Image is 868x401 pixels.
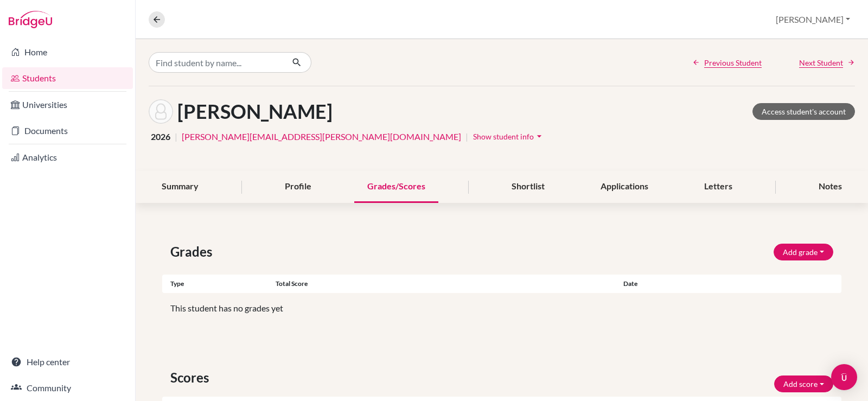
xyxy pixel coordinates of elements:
[465,130,468,143] span: |
[170,368,213,387] span: Scores
[831,364,857,390] div: Open Intercom Messenger
[149,171,212,203] div: Summary
[2,147,133,168] a: Analytics
[799,57,843,68] span: Next Student
[2,94,133,116] a: Universities
[9,11,52,28] img: Bridge-U
[771,9,855,30] button: [PERSON_NAME]
[170,302,833,315] p: This student has no grades yet
[151,130,170,143] span: 2026
[615,279,785,289] div: Date
[691,171,745,203] div: Letters
[170,242,216,262] span: Grades
[162,279,276,289] div: Type
[2,351,133,373] a: Help center
[588,171,661,203] div: Applications
[2,67,133,89] a: Students
[473,132,534,141] span: Show student info
[473,128,545,145] button: Show student infoarrow_drop_down
[704,57,762,68] span: Previous Student
[774,375,833,392] button: Add score
[806,171,855,203] div: Notes
[276,279,615,289] div: Total score
[2,120,133,142] a: Documents
[272,171,324,203] div: Profile
[499,171,558,203] div: Shortlist
[774,244,833,260] button: Add grade
[354,171,438,203] div: Grades/Scores
[175,130,177,143] span: |
[182,130,461,143] a: [PERSON_NAME][EMAIL_ADDRESS][PERSON_NAME][DOMAIN_NAME]
[799,57,855,68] a: Next Student
[177,100,333,123] h1: [PERSON_NAME]
[692,57,762,68] a: Previous Student
[752,103,855,120] a: Access student's account
[149,52,283,73] input: Find student by name...
[2,41,133,63] a: Home
[149,99,173,124] img: Sophia Christensen's avatar
[534,131,545,142] i: arrow_drop_down
[2,377,133,399] a: Community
